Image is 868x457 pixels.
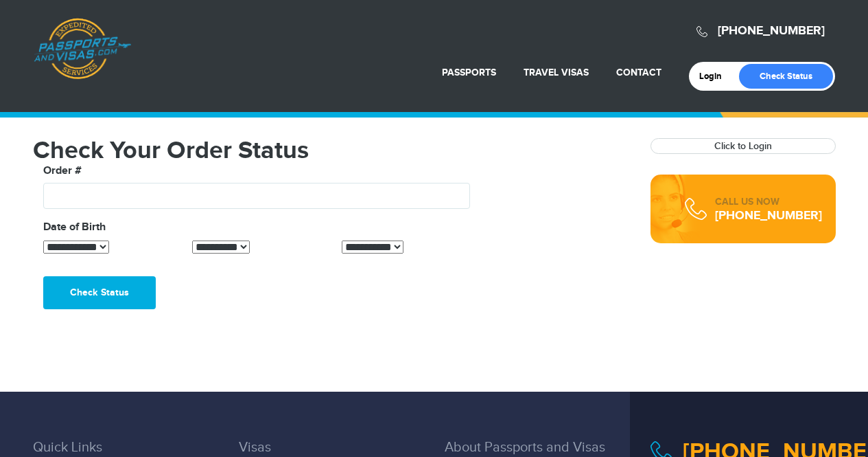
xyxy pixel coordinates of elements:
a: Travel Visas [524,67,589,78]
a: Login [699,71,731,82]
h1: Check Your Order Status [33,138,630,163]
a: Contact [616,67,661,78]
button: Check Status [43,276,156,309]
a: [PHONE_NUMBER] [718,23,825,38]
a: Passports [442,67,496,78]
label: Order # [43,163,82,179]
a: Check Status [739,64,833,89]
label: Date of Birth [43,219,106,236]
div: CALL US NOW [715,195,822,209]
a: Click to Login [714,140,772,152]
div: [PHONE_NUMBER] [715,209,822,223]
a: Passports & [DOMAIN_NAME] [34,18,131,80]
